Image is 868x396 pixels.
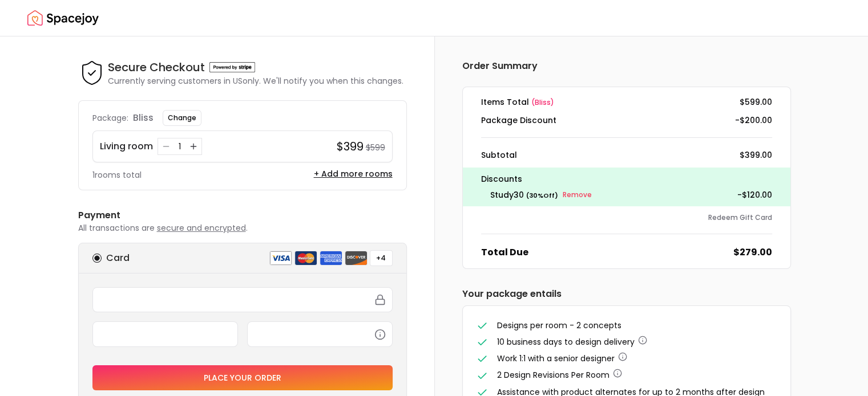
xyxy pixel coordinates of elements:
[174,141,185,152] div: 1
[188,141,199,152] button: Increase quantity for Living room
[481,246,528,259] dt: Total Due
[133,111,154,125] p: bliss
[106,251,130,265] h6: Card
[78,222,407,234] p: All transactions are .
[481,149,517,161] dt: Subtotal
[209,62,255,72] img: Powered by stripe
[27,7,99,30] img: Spacejoy Logo
[269,251,292,266] img: visa
[497,336,635,348] span: 10 business days to design delivery
[92,112,128,124] p: Package:
[481,115,556,126] dt: Package Discount
[733,246,772,259] dd: $279.00
[108,59,205,75] h4: Secure Checkout
[345,251,368,266] img: discover
[370,250,393,266] button: +4
[740,96,772,108] dd: $599.00
[27,7,99,30] a: Spacejoy
[92,169,142,181] p: 1 rooms total
[92,365,393,390] button: Place your order
[255,329,385,339] iframe: Secure CVC input frame
[337,138,364,154] h4: $399
[531,97,554,107] span: ( bliss )
[100,295,385,305] iframe: Secure card number input frame
[314,168,393,179] button: + Add more rooms
[735,115,772,126] dd: -$200.00
[100,329,231,339] iframe: Secure expiration date input frame
[526,191,558,200] small: ( 30 % Off)
[108,75,403,87] p: Currently serving customers in US only. We'll notify you when this changes.
[366,142,385,153] small: $599
[320,251,342,266] img: american express
[497,369,609,381] span: 2 Design Revisions Per Room
[497,320,621,331] span: Designs per room - 2 concepts
[100,140,153,153] p: Living room
[462,59,791,73] h6: Order Summary
[481,96,554,108] dt: Items Total
[294,251,317,266] img: mastercard
[740,149,772,161] dd: $399.00
[490,189,524,201] span: study30
[563,190,592,199] small: Remove
[163,110,201,126] button: Change
[160,141,172,152] button: Decrease quantity for Living room
[497,353,615,364] span: Work 1:1 with a senior designer
[481,172,772,186] p: Discounts
[708,213,772,222] button: Redeem Gift Card
[737,188,772,202] p: - $120.00
[462,287,791,301] h6: Your package entails
[157,222,246,234] span: secure and encrypted
[78,209,407,222] h6: Payment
